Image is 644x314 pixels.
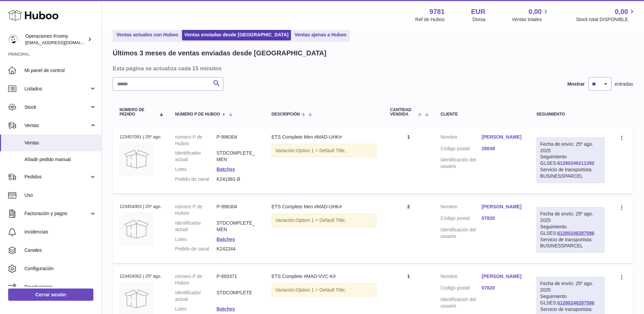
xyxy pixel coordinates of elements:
a: [PERSON_NAME] [482,273,523,280]
dt: Lotes [175,306,217,312]
span: Mi panel de control [24,67,96,74]
span: Descripción [272,112,300,117]
div: Seguimiento [536,112,605,117]
span: número P de Huboo [175,112,220,117]
a: Ventas enviadas desde [GEOGRAPHIC_DATA] [182,29,291,40]
div: Seguimiento GLSES: [536,137,605,183]
span: Ventas [24,122,89,129]
h2: Últimos 3 meses de ventas enviadas desde [GEOGRAPHIC_DATA] [113,49,326,58]
span: Facturación y pagos [24,210,89,217]
div: Ref de Huboo [415,16,444,23]
div: 123457091 | 25º ago. [119,134,162,140]
div: Variación: [272,283,376,297]
span: Option 1 = Default Title; [296,148,346,153]
dd: STDCOMPLETE [217,290,258,302]
span: Option 1 = Default Title; [296,287,346,293]
dt: Pedido de canal [175,246,217,252]
a: Ventas actuales con Huboo [114,29,181,40]
td: 1 [383,127,434,193]
div: Fecha de envío: 25º ago. 2025 [540,141,601,154]
a: Ventas ajenas a Huboo [292,29,349,40]
span: Stock [24,104,89,110]
span: entradas [615,81,633,87]
span: Option 1 = Default Title; [296,217,346,223]
dt: Pedido de canal [175,176,217,182]
dt: Código postal [441,215,482,223]
strong: 9781 [429,7,445,16]
div: Cliente [441,112,523,117]
a: 61280246287586 [557,230,594,236]
a: 0,00 Ventas totales [512,7,550,23]
a: 07820 [482,285,523,291]
dt: número P de Huboo [175,134,217,147]
div: ETS Complete Men #MAD-UHK# [272,134,376,140]
dt: Identificación del usuario [441,296,482,309]
div: Fecha de envío: 25º ago. 2025 [540,280,601,293]
a: 28049 [482,145,523,152]
a: 61280246211392 [557,160,594,166]
span: Ventas [24,140,96,146]
img: no-photo.jpg [119,142,153,176]
span: Número de pedido [119,108,155,117]
div: Operaciones Knomy [25,33,86,46]
dd: P-996304 [217,134,258,147]
a: Batches [217,237,235,242]
dt: Nombre [441,273,482,281]
div: Variación: [272,144,376,158]
img: no-photo.jpg [119,212,153,246]
div: Servicio de transportista: BUSINESSPARCEL [540,237,601,249]
dt: Identificación del usuario [441,157,482,170]
dt: Identificación del usuario [441,227,482,240]
a: 0,00 Stock total DISPONIBLE [576,7,636,23]
span: 0,00 [529,7,542,16]
dd: K241981-B [217,176,258,182]
h3: Esta página se actualiza cada 15 minutos [113,65,631,72]
dt: Identificador actual [175,150,217,163]
dt: Identificador actual [175,290,217,302]
dd: P-996304 [217,204,258,216]
div: ETS Complete Men #MAD-UHK# [272,204,376,210]
td: 2 [383,197,434,263]
a: Cerrar sesión [8,289,93,301]
strong: EUR [471,7,485,16]
img: operaciones@selfkit.com [8,34,18,45]
dt: número P de Huboo [175,273,217,286]
div: ETS Complete #MAD-VVC-K# [272,273,376,280]
dt: Lotes [175,166,217,173]
span: Stock total DISPONIBLE [576,16,636,23]
span: Uso [24,192,96,198]
dd: K242244 [217,246,258,252]
div: Divisa [473,16,485,23]
dt: Código postal [441,145,482,154]
span: 0,00 [615,7,628,16]
div: Fecha de envío: 25º ago. 2025 [540,211,601,224]
dt: Código postal [441,285,482,293]
a: Batches [217,167,235,172]
label: Mostrar [567,81,585,87]
a: Batches [217,306,235,312]
a: [PERSON_NAME] [482,134,523,140]
span: Cantidad vendida [390,108,416,117]
span: Ventas totales [512,16,550,23]
a: [PERSON_NAME] [482,204,523,210]
dd: STDCOMPLETE_MEN [217,220,258,233]
div: Servicio de transportista: BUSINESSPARCEL [540,167,601,179]
dt: Lotes [175,236,217,243]
div: Seguimiento GLSES: [536,207,605,253]
span: Incidencias [24,229,96,235]
dt: Identificador actual [175,220,217,233]
span: [EMAIL_ADDRESS][DOMAIN_NAME] [25,40,100,45]
div: 123454003 | 25º ago. [119,204,162,210]
span: Configuración [24,265,96,272]
span: Canales [24,247,96,254]
dd: P-693371 [217,273,258,286]
a: 61280246287586 [557,300,594,306]
span: Listados [24,86,89,92]
dt: número P de Huboo [175,204,217,216]
a: 07820 [482,215,523,222]
div: 123454002 | 25º ago. [119,273,162,279]
dt: Nombre [441,134,482,142]
dd: STDCOMPLETE_MEN [217,150,258,163]
dt: Nombre [441,204,482,212]
div: Variación: [272,213,376,227]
